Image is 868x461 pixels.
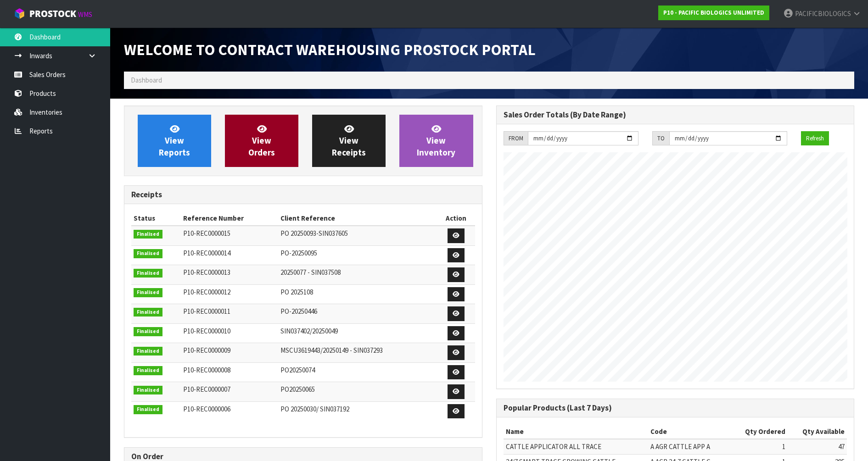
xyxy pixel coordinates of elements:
[399,115,473,167] a: ViewInventory
[131,190,475,199] h3: Receipts
[225,115,298,167] a: ViewOrders
[183,288,230,296] span: P10-REC0000012
[652,131,669,146] div: TO
[183,268,230,277] span: P10-REC0000013
[280,327,338,335] span: SIN037402/20250049
[332,123,366,158] span: View Receipts
[183,366,230,374] span: P10-REC0000008
[78,10,92,19] small: WMS
[131,76,162,84] span: Dashboard
[183,307,230,316] span: P10-REC0000011
[280,366,315,374] span: PO20250074
[504,131,528,146] div: FROM
[437,211,475,226] th: Action
[280,229,348,238] span: PO 20250093-SIN037605
[159,123,190,158] span: View Reports
[183,249,230,257] span: P10-REC0000014
[504,404,847,412] h3: Popular Products (Last 7 Days)
[131,211,181,226] th: Status
[280,346,383,355] span: MSCU3619443/20250149 - SIN037293
[248,123,275,158] span: View Orders
[788,439,847,454] td: 47
[183,229,230,238] span: P10-REC0000015
[504,424,649,439] th: Name
[134,288,162,297] span: Finalised
[801,131,829,146] button: Refresh
[134,405,162,414] span: Finalised
[280,268,341,277] span: 20250077 - SIN037508
[124,40,536,59] span: Welcome to Contract Warehousing ProStock Portal
[504,439,649,454] td: CATTLE APPLICATOR ALL TRACE
[134,230,162,239] span: Finalised
[278,211,437,226] th: Client Reference
[29,8,76,20] span: ProStock
[183,385,230,394] span: P10-REC0000007
[280,307,317,316] span: PO-20250446
[280,385,315,394] span: PO20250065
[730,439,787,454] td: 1
[134,249,162,258] span: Finalised
[134,366,162,375] span: Finalised
[181,211,278,226] th: Reference Number
[134,308,162,317] span: Finalised
[183,405,230,413] span: P10-REC0000006
[183,327,230,335] span: P10-REC0000010
[730,424,787,439] th: Qty Ordered
[788,424,847,439] th: Qty Available
[648,439,730,454] td: A AGR CATTLE APP A
[183,346,230,355] span: P10-REC0000009
[417,123,455,158] span: View Inventory
[648,424,730,439] th: Code
[134,347,162,356] span: Finalised
[14,8,25,19] img: cube-alt.png
[504,111,847,119] h3: Sales Order Totals (By Date Range)
[138,115,211,167] a: ViewReports
[280,405,349,413] span: PO 20250030/ SIN037192
[134,269,162,278] span: Finalised
[795,9,851,18] span: PACIFICBIOLOGICS
[312,115,386,167] a: ViewReceipts
[663,9,764,17] strong: P10 - PACIFIC BIOLOGICS UNLIMITED
[134,386,162,395] span: Finalised
[280,288,313,296] span: PO 2025108
[280,249,317,257] span: PO-20250095
[134,327,162,336] span: Finalised
[131,452,475,461] h3: On Order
